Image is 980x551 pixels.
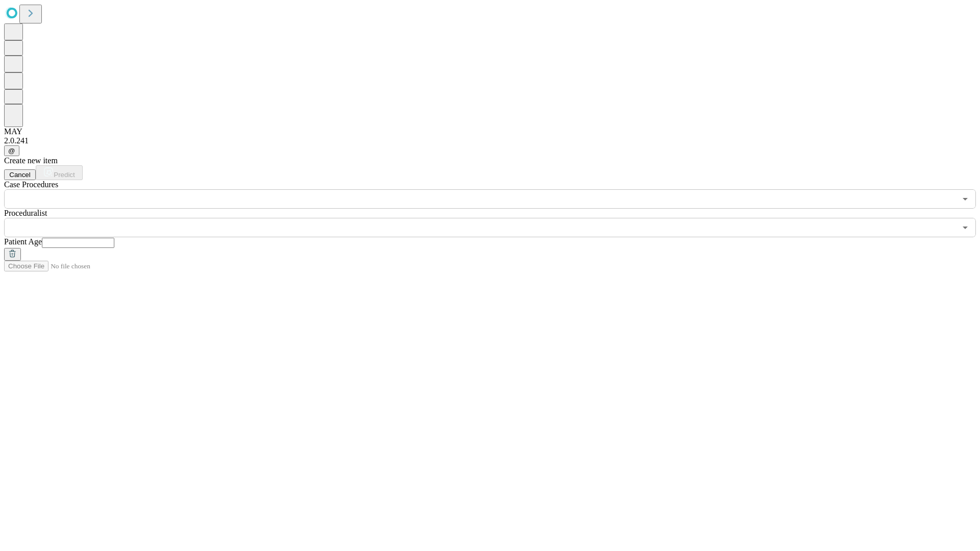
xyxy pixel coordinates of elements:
[4,180,58,189] span: Scheduled Procedure
[4,237,42,246] span: Patient Age
[36,165,83,180] button: Predict
[4,156,58,165] span: Create new item
[4,136,976,145] div: 2.0.241
[4,209,47,217] span: Proceduralist
[9,171,31,179] span: Cancel
[8,147,15,155] span: @
[958,192,972,206] button: Open
[54,171,75,179] span: Predict
[4,127,976,136] div: MAY
[4,169,36,180] button: Cancel
[4,145,19,156] button: @
[958,220,972,235] button: Open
